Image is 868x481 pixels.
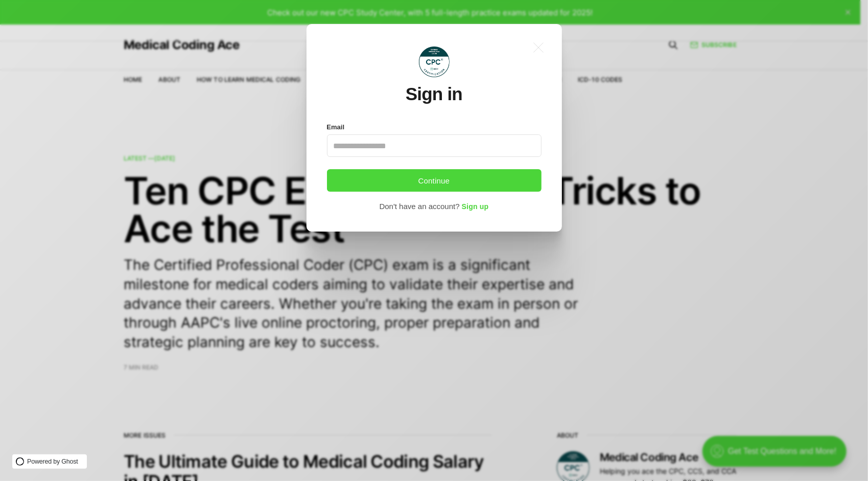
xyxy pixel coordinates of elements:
[327,121,345,134] label: Email
[327,169,542,192] button: Continue
[380,200,460,213] div: Don't have an account?
[406,84,462,104] h1: Sign in
[462,200,489,214] button: Sign up
[327,134,542,157] input: Email
[419,47,450,77] img: Medical Coding Ace
[12,454,87,469] a: Powered by Ghost
[462,203,489,211] span: Sign up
